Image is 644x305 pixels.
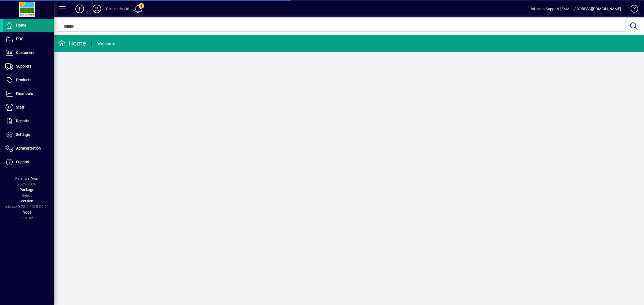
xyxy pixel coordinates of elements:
[16,132,30,137] span: Settings
[97,39,115,48] div: Welcome
[16,105,24,109] span: Staff
[15,176,39,181] span: Financial Year
[3,73,54,87] a: Products
[105,5,129,13] div: Yardlands Ltd
[3,128,54,142] a: Settings
[16,91,33,96] span: Financials
[3,60,54,73] a: Suppliers
[3,87,54,101] a: Financials
[16,119,29,123] span: Reports
[627,1,637,18] a: Knowledge Base
[16,146,41,150] span: Administration
[21,199,33,203] span: Version
[16,64,31,68] span: Suppliers
[16,160,30,164] span: Support
[16,23,26,27] span: Home
[71,4,88,14] button: Add
[3,142,54,155] a: Administration
[3,101,54,114] a: Staff
[16,78,31,82] span: Products
[20,188,34,192] span: Package
[16,50,34,55] span: Customers
[23,210,31,214] span: Node
[3,32,54,46] a: POS
[88,4,105,14] button: Profile
[3,114,54,128] a: Reports
[3,46,54,59] a: Customers
[58,39,86,48] div: Home
[16,37,23,41] span: POS
[531,5,621,13] div: Infusion Support [EMAIL_ADDRESS][DOMAIN_NAME]
[3,155,54,169] a: Support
